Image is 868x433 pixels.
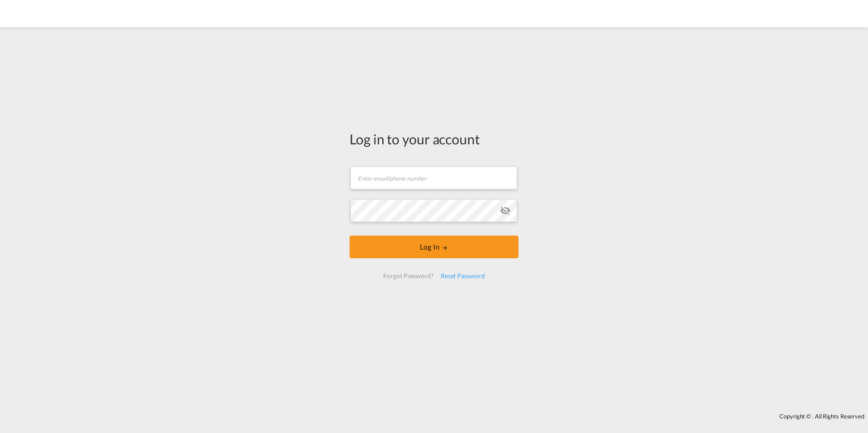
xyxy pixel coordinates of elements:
input: Enter email/phone number [350,167,517,189]
div: Reset Password [437,268,488,284]
md-icon: icon-eye-off [500,205,511,216]
div: Log in to your account [350,129,518,148]
button: LOGIN [350,236,518,258]
div: Forgot Password? [380,268,437,284]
